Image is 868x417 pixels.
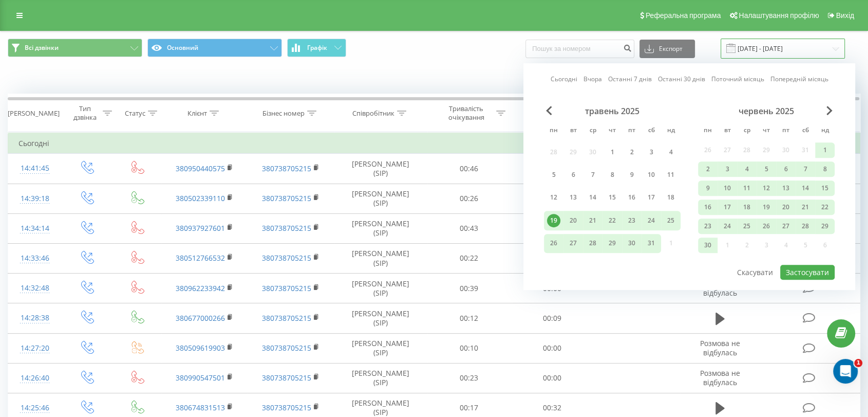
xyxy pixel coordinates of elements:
[176,373,225,383] a: 380990547501
[544,166,563,185] div: пн 5 трав 2025 р.
[780,265,835,280] button: Застосувати
[287,39,346,57] button: Графік
[427,274,511,303] td: 00:39
[701,220,714,233] div: 23
[731,265,779,280] button: Скасувати
[817,123,833,139] abbr: неділя
[608,75,652,84] a: Останні 7 днів
[176,343,225,353] a: 380509619903
[427,213,511,243] td: 00:43
[262,253,311,263] a: 380738705215
[625,214,638,227] div: 23
[18,338,51,358] div: 14:27:20
[739,11,819,20] span: Налаштування профілю
[796,219,815,234] div: сб 28 черв 2025 р.
[511,363,594,393] td: 00:00
[334,184,427,213] td: [PERSON_NAME] (SIP)
[624,123,639,139] abbr: п’ятниця
[583,166,602,185] div: ср 7 трав 2025 р.
[147,39,282,57] button: Основний
[547,214,560,227] div: 19
[700,368,740,387] span: Розмова не відбулась
[737,161,757,177] div: ср 4 черв 2025 р.
[511,213,594,243] td: 00:00
[427,243,511,273] td: 00:22
[664,191,677,205] div: 18
[661,211,681,230] div: нд 25 трав 2025 р.
[641,234,661,253] div: сб 31 трав 2025 р.
[698,219,718,234] div: пн 23 черв 2025 р.
[567,214,580,227] div: 20
[262,283,311,293] a: 380738705215
[622,188,641,207] div: пт 16 трав 2025 р.
[622,211,641,230] div: пт 23 трав 2025 р.
[700,338,740,357] span: Розмова не відбулась
[776,200,796,215] div: пт 20 черв 2025 р.
[646,11,721,20] span: Реферальна програма
[605,123,620,139] abbr: четвер
[700,279,740,298] span: Розмова не відбулась
[18,219,51,239] div: 14:34:14
[779,201,792,214] div: 20
[815,161,835,177] div: нд 8 черв 2025 р.
[622,166,641,185] div: пт 9 трав 2025 р.
[70,104,100,122] div: Тип дзвінка
[602,142,622,161] div: чт 1 трав 2025 р.
[125,109,145,118] div: Статус
[18,368,51,388] div: 14:26:40
[701,182,714,195] div: 9
[352,109,394,118] div: Співробітник
[586,191,599,205] div: 14
[567,168,580,182] div: 6
[583,75,602,84] a: Вчора
[760,182,773,195] div: 12
[622,142,641,161] div: пт 2 трав 2025 р.
[8,109,60,118] div: [PERSON_NAME]
[661,188,681,207] div: нд 18 трав 2025 р.
[567,191,580,205] div: 13
[663,123,678,139] abbr: неділя
[664,168,677,182] div: 11
[565,123,581,139] abbr: вівторок
[262,193,311,203] a: 380738705215
[698,161,718,177] div: пн 2 черв 2025 р.
[563,166,583,185] div: вт 6 трав 2025 р.
[757,200,776,215] div: чт 19 черв 2025 р.
[8,133,860,154] td: Сьогодні
[307,44,327,51] span: Графік
[770,75,828,84] a: Попередній місяць
[511,184,594,213] td: 01:02
[698,106,835,116] div: червень 2025
[760,201,773,214] div: 19
[826,106,833,115] span: Next Month
[187,109,207,118] div: Клієнт
[583,211,602,230] div: ср 21 трав 2025 р.
[602,211,622,230] div: чт 22 трав 2025 р.
[833,359,858,384] iframe: Intercom live chat
[262,164,311,173] a: 380738705215
[262,223,311,233] a: 380738705215
[641,188,661,207] div: сб 17 трав 2025 р.
[854,359,862,367] span: 1
[586,237,599,250] div: 28
[815,219,835,234] div: нд 29 черв 2025 р.
[439,104,494,122] div: Тривалість очікування
[740,162,753,176] div: 4
[622,234,641,253] div: пт 30 трав 2025 р.
[641,142,661,161] div: сб 3 трав 2025 р.
[567,237,580,250] div: 27
[602,166,622,185] div: чт 8 трав 2025 р.
[18,308,51,328] div: 14:28:38
[547,237,560,250] div: 26
[583,188,602,207] div: ср 14 трав 2025 р.
[718,161,737,177] div: вт 3 черв 2025 р.
[334,333,427,363] td: [PERSON_NAME] (SIP)
[563,188,583,207] div: вт 13 трав 2025 р.
[625,191,638,205] div: 16
[760,220,773,233] div: 26
[544,211,563,230] div: пн 19 трав 2025 р.
[176,403,225,412] a: 380674831513
[740,220,753,233] div: 25
[779,220,792,233] div: 27
[262,109,305,118] div: Бізнес номер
